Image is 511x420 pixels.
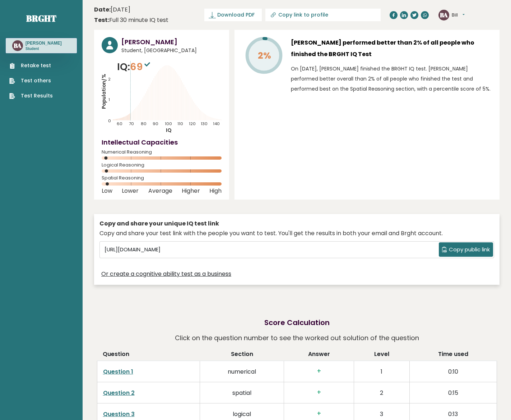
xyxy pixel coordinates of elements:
div: Copy and share your test link with the people you want to test. You'll get the results in both yo... [99,229,494,238]
tspan: 60 [117,121,122,127]
span: Spatial Reasoning [102,177,222,179]
span: Download PDF [217,11,255,19]
time: [DATE] [94,5,130,14]
td: 0:15 [409,382,497,403]
td: 1 [354,361,409,382]
tspan: 80 [141,121,147,127]
a: Test Results [9,92,53,100]
th: Time used [409,350,497,361]
a: Question 2 [103,389,135,397]
th: Level [354,350,409,361]
span: Logical Reasoning [102,164,222,166]
text: BA [440,10,448,19]
tspan: 0 [108,118,111,124]
h3: + [290,367,348,375]
a: Retake test [9,62,53,69]
a: Test others [9,77,53,85]
tspan: 70 [129,121,134,127]
h3: + [290,389,348,396]
th: Question [97,350,200,361]
td: numerical [200,361,284,382]
text: BA [14,41,22,50]
span: 69 [130,60,152,73]
tspan: Population/% [101,74,107,109]
a: Question 1 [103,367,133,376]
tspan: 90 [153,121,159,127]
td: spatial [200,382,284,403]
tspan: 130 [201,121,208,127]
tspan: 1 [108,97,110,103]
th: Section [200,350,284,361]
span: Average [148,190,172,192]
button: Copy public link [439,242,493,257]
p: On [DATE], [PERSON_NAME] finished the BRGHT IQ test. [PERSON_NAME] performed better overall than ... [291,64,492,94]
tspan: 140 [213,121,220,127]
span: Low [102,190,112,192]
h4: Intellectual Capacities [102,137,222,147]
td: 0:10 [409,361,497,382]
span: Copy public link [449,246,490,254]
h3: [PERSON_NAME] [121,37,222,47]
tspan: 100 [165,121,172,127]
a: Brght [26,13,56,24]
h3: + [290,410,348,417]
tspan: 110 [177,121,183,127]
div: Copy and share your unique IQ test link [99,219,494,228]
span: Student, [GEOGRAPHIC_DATA] [121,47,222,54]
p: Student [25,46,62,51]
th: Answer [284,350,354,361]
tspan: 120 [189,121,196,127]
h3: [PERSON_NAME] [25,40,62,46]
b: Test: [94,16,109,24]
button: Bill [452,12,465,19]
p: Click on the question number to see the worked out solution of the question [175,332,419,344]
p: IQ: [117,60,152,74]
span: Higher [182,190,200,192]
tspan: 2% [258,49,271,62]
a: Question 3 [103,410,135,418]
a: Download PDF [204,9,262,21]
span: High [209,190,222,192]
h2: Score Calculation [264,317,330,328]
h3: [PERSON_NAME] performed better than 2% of all people who finished the BRGHT IQ Test [291,37,492,60]
td: 2 [354,382,409,403]
span: Numerical Reasoning [102,151,222,154]
b: Date: [94,5,111,14]
tspan: 2 [108,76,111,82]
span: Lower [122,190,139,192]
tspan: IQ [166,127,172,134]
a: Or create a cognitive ability test as a business [101,270,231,278]
div: Full 30 minute IQ test [94,16,168,24]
